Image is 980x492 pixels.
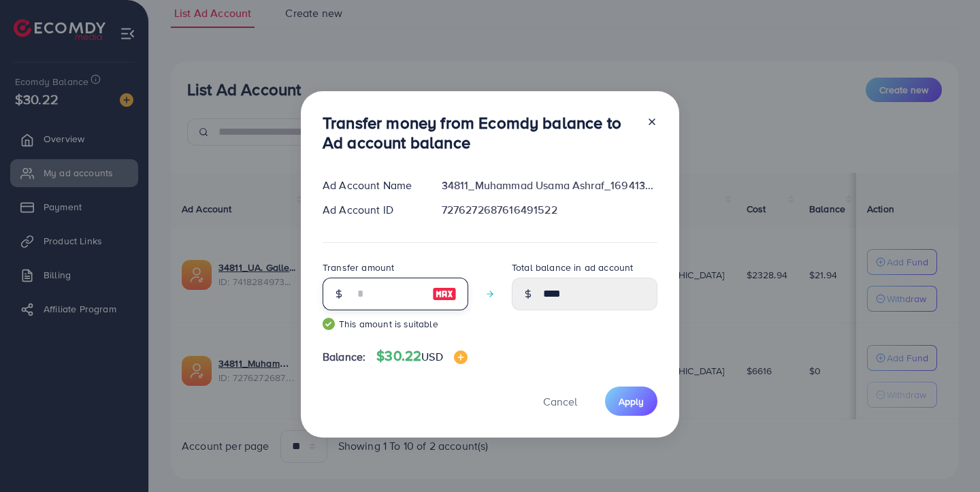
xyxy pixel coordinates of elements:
[421,349,442,364] span: USD
[431,178,668,193] div: 34811_Muhammad Usama Ashraf_1694139293532
[312,202,431,218] div: Ad Account ID
[512,261,633,274] label: Total balance in ad account
[454,350,468,364] img: image
[323,349,365,365] span: Balance:
[922,431,970,482] iframe: Chat
[543,394,577,409] span: Cancel
[323,113,636,152] h3: Transfer money from Ecomdy balance to Ad account balance
[432,286,457,302] img: image
[431,202,668,218] div: 7276272687616491522
[323,318,335,330] img: guide
[312,178,431,193] div: Ad Account Name
[376,348,467,365] h4: $30.22
[605,387,657,416] button: Apply
[526,387,594,416] button: Cancel
[323,261,394,274] label: Transfer amount
[323,317,468,331] small: This amount is suitable
[619,395,644,408] span: Apply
